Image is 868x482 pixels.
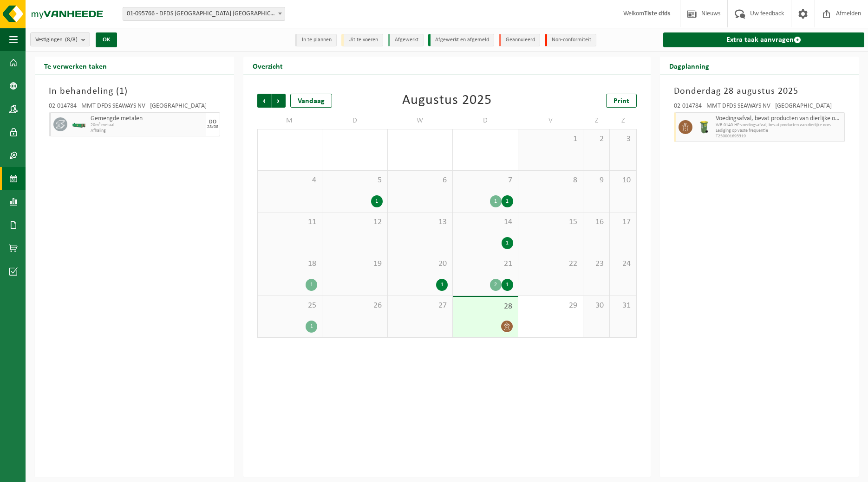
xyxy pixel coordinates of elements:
[388,34,424,46] li: Afgewerkt
[123,7,285,21] span: 01-095766 - DFDS BELGIUM NV - GENT
[588,301,605,311] span: 30
[588,217,605,227] span: 16
[388,112,453,129] td: W
[119,87,124,96] span: 1
[457,217,513,227] span: 14
[716,115,842,122] span: Voedingsafval, bevat producten van dierlijke oorsprong, onverpakt, categorie 3
[392,301,448,311] span: 27
[30,32,90,46] button: Vestigingen(8/8)
[490,279,502,291] div: 2
[523,175,579,186] span: 8
[327,217,383,227] span: 12
[243,57,292,75] h2: Overzicht
[614,217,631,227] span: 17
[453,112,518,129] td: D
[35,33,78,47] span: Vestigingen
[295,34,337,46] li: In te plannen
[262,259,318,269] span: 18
[614,134,631,144] span: 3
[306,321,317,333] div: 1
[697,120,711,134] img: WB-0140-HPE-GN-51
[327,175,383,186] span: 5
[49,103,220,112] div: 02-014784 - MMT-DFDS SEAWAYS NV - [GEOGRAPHIC_DATA]
[96,32,117,47] button: OK
[545,34,596,46] li: Non-conformiteit
[392,259,448,269] span: 20
[392,175,448,186] span: 6
[674,103,845,112] div: 02-014784 - MMT-DFDS SEAWAYS NV - [GEOGRAPHIC_DATA]
[262,175,318,186] span: 4
[523,134,579,144] span: 1
[91,115,204,122] span: Gemengde metalen
[502,195,513,207] div: 1
[613,97,629,105] span: Print
[588,259,605,269] span: 23
[457,302,513,312] span: 28
[290,94,332,108] div: Vandaag
[65,37,78,43] count: (8/8)
[663,32,865,47] a: Extra taak aanvragen
[614,301,631,311] span: 31
[272,94,286,108] span: Volgende
[457,259,513,269] span: 21
[614,175,631,186] span: 10
[327,301,383,311] span: 26
[371,195,383,207] div: 1
[457,175,513,186] span: 7
[123,7,285,20] span: 01-095766 - DFDS BELGIUM NV - GENT
[428,34,494,46] li: Afgewerkt en afgemeld
[72,121,86,128] img: HK-XC-10-GN-00
[327,259,383,269] span: 19
[716,122,842,128] span: WB-0140-HP voedingsafval, bevat producten van dierlijke oors
[716,128,842,134] span: Lediging op vaste frequentie
[306,279,317,291] div: 1
[257,112,323,129] td: M
[583,112,610,129] td: Z
[499,34,540,46] li: Geannuleerd
[606,94,637,108] a: Print
[614,259,631,269] span: 24
[49,84,220,98] h3: In behandeling ( )
[402,94,492,108] div: Augustus 2025
[523,259,579,269] span: 22
[91,122,204,128] span: 20m³ metaal
[341,34,383,46] li: Uit te voeren
[588,134,605,144] span: 2
[644,10,671,17] strong: Tiste dfds
[262,217,318,227] span: 11
[502,237,513,249] div: 1
[35,57,116,75] h2: Te verwerken taken
[436,279,448,291] div: 1
[518,112,584,129] td: V
[502,279,513,291] div: 1
[257,94,271,108] span: Vorige
[322,112,388,129] td: D
[262,301,318,311] span: 25
[392,217,448,227] span: 13
[523,217,579,227] span: 15
[660,57,718,75] h2: Dagplanning
[674,84,845,98] h3: Donderdag 28 augustus 2025
[207,125,218,129] div: 28/08
[523,301,579,311] span: 29
[209,119,216,125] div: DO
[588,175,605,186] span: 9
[716,134,842,139] span: T250001693319
[91,128,204,134] span: Afhaling
[610,112,636,129] td: Z
[490,195,502,207] div: 1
